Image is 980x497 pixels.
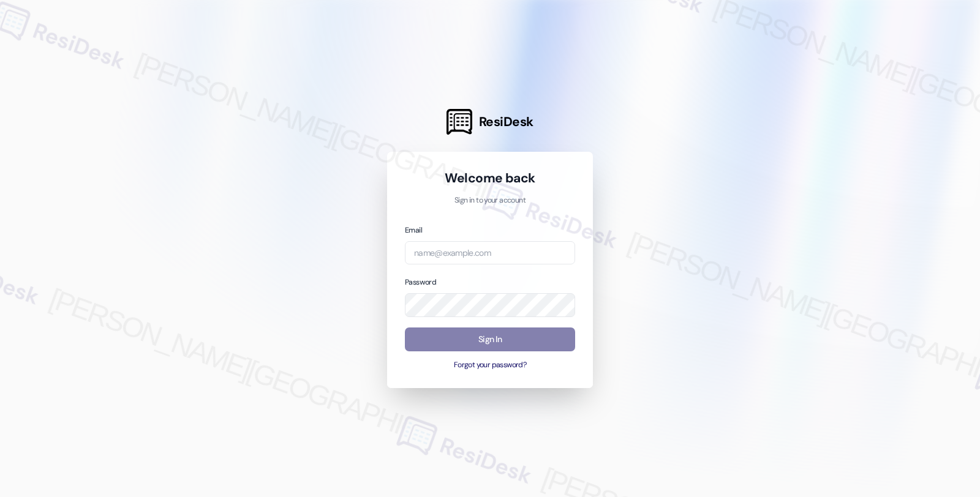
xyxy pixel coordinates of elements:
[405,170,575,187] h1: Welcome back
[405,277,436,287] label: Password
[405,241,575,265] input: name@example.com
[405,327,575,351] button: Sign In
[405,195,575,206] p: Sign in to your account
[405,225,422,235] label: Email
[479,113,533,130] span: ResiDesk
[405,360,575,371] button: Forgot your password?
[447,109,472,135] img: ResiDesk Logo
